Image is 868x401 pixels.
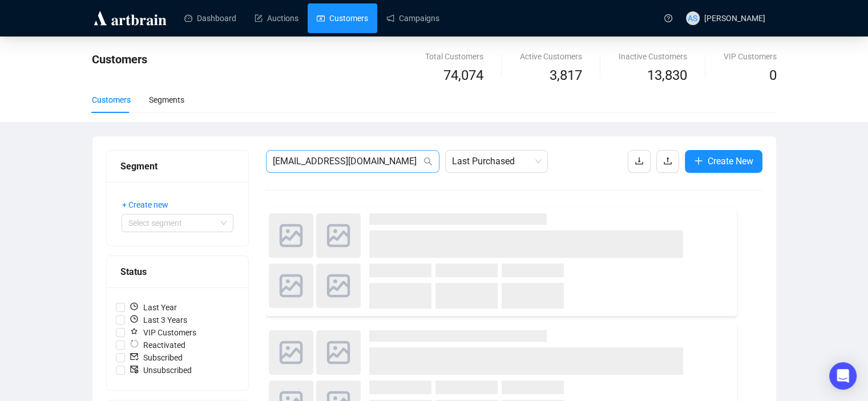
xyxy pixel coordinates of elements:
[694,156,703,165] span: plus
[125,364,196,376] span: Unsubscribed
[92,52,147,66] span: Customers
[149,94,184,106] div: Segments
[125,314,192,326] span: Last 3 Years
[92,9,168,27] img: logo
[664,14,672,22] span: question-circle
[520,50,582,63] div: Active Customers
[452,151,541,172] span: Last Purchased
[443,65,483,87] span: 74,074
[635,156,644,165] span: download
[269,213,313,258] img: photo.svg
[316,213,361,258] img: photo.svg
[120,159,235,173] div: Segment
[647,65,687,87] span: 13,830
[125,339,190,351] span: Reactivated
[316,330,361,375] img: photo.svg
[688,12,697,25] span: AS
[769,67,777,83] span: 0
[184,3,236,33] a: Dashboard
[550,65,582,87] span: 3,817
[619,50,687,63] div: Inactive Customers
[425,50,483,63] div: Total Customers
[125,326,201,339] span: VIP Customers
[92,94,131,106] div: Customers
[317,3,368,33] a: Customers
[125,301,181,314] span: Last Year
[685,150,762,173] button: Create New
[125,351,187,364] span: Subscribed
[724,50,777,63] div: VIP Customers
[269,264,313,308] img: photo.svg
[273,155,421,168] input: Search Customer...
[663,156,672,165] span: upload
[120,265,235,279] div: Status
[423,157,433,166] span: search
[708,154,753,168] span: Create New
[829,362,857,390] div: Open Intercom Messenger
[386,3,439,33] a: Campaigns
[255,3,298,33] a: Auctions
[269,330,313,375] img: photo.svg
[122,199,168,211] span: + Create new
[122,196,177,214] button: + Create new
[316,264,361,308] img: photo.svg
[704,14,765,23] span: [PERSON_NAME]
